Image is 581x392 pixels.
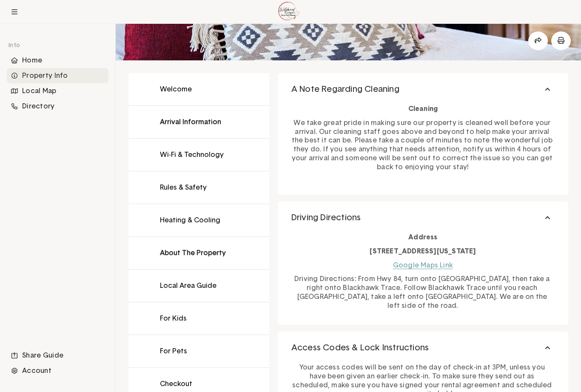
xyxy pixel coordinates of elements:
span: Access Codes & Lock Instructions [291,342,429,353]
img: Logo [278,0,301,23]
button: A Note Regarding Cleaning [278,73,568,105]
li: Navigation item [7,68,108,83]
span: Driving Directions [291,212,361,223]
button: Access Codes & Lock Instructions [278,332,568,364]
li: Navigation item [7,363,108,378]
div: Home [7,53,108,68]
li: Navigation item [7,348,108,363]
strong: Cleaning [408,105,438,112]
button: Driving Directions [278,202,568,234]
div: Property Info [7,68,108,83]
a: Google Maps Link [393,262,453,269]
p: Driving Directions: From Hwy 84, turn onto [GEOGRAPHIC_DATA], then take a right onto Blackhawk Tr... [291,275,555,310]
strong: [STREET_ADDRESS][US_STATE] [370,248,476,255]
div: Local Map [7,83,108,99]
div: Account [7,363,108,378]
span: A Note Regarding Cleaning [291,84,399,95]
span: We take great pride in making sure our property is cleaned well before your arrival. Our cleaning... [292,119,555,170]
li: Navigation item [7,53,108,68]
div: Share Guide [7,348,108,363]
strong: Address [408,234,437,241]
li: Navigation item [7,99,108,114]
li: Navigation item [7,83,108,99]
div: Directory [7,99,108,114]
